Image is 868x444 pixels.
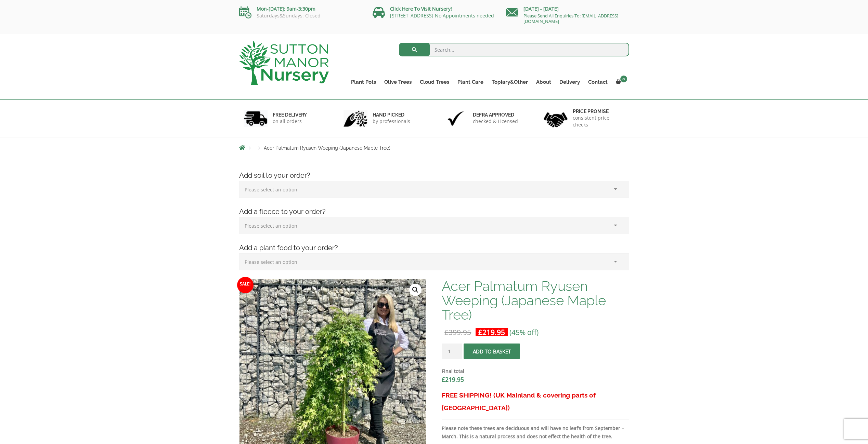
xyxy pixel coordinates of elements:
[444,110,468,127] img: 3.jpg
[442,375,464,384] bdi: 219.95
[442,279,629,322] h1: Acer Palmatum Ryusen Weeping (Japanese Maple Tree)
[373,118,410,125] p: by professionals
[473,118,518,125] p: checked & Licensed
[273,118,307,125] p: on all orders
[509,327,539,337] span: (45% off)
[442,389,629,414] h3: FREE SHIPPING! (UK Mainland & covering parts of [GEOGRAPHIC_DATA])
[234,243,634,253] h4: Add a plant food to your order?
[523,13,618,24] a: Please Send All Enquiries To: [EMAIL_ADDRESS][DOMAIN_NAME]
[584,77,612,87] a: Contact
[444,327,449,337] span: £
[442,344,462,359] input: Product quantity
[244,110,268,127] img: 1.jpg
[234,170,634,181] h4: Add soil to your order?
[612,77,629,87] a: 0
[239,13,362,18] p: Saturdays&Sundays: Closed
[239,41,329,85] img: logo
[464,344,520,359] button: Add to basket
[239,145,629,150] nav: Breadcrumbs
[390,12,494,19] a: [STREET_ADDRESS] No Appointments needed
[416,77,453,87] a: Cloud Trees
[347,77,380,87] a: Plant Pots
[373,112,410,118] h6: hand picked
[478,327,505,337] bdi: 219.95
[344,110,367,127] img: 2.jpg
[409,284,422,296] a: View full-screen image gallery
[478,327,482,337] span: £
[442,367,629,375] dt: Final total
[442,375,445,384] span: £
[442,425,624,440] strong: Please note these trees are deciduous and will have no leaf’s from September – March. This is a n...
[380,77,416,87] a: Olive Trees
[573,115,625,128] p: consistent price checks
[620,76,627,82] span: 0
[506,5,629,13] p: [DATE] - [DATE]
[399,43,629,56] input: Search...
[544,108,568,129] img: 4.jpg
[555,77,584,87] a: Delivery
[234,206,634,217] h4: Add a fleece to your order?
[444,327,471,337] bdi: 399.95
[488,77,532,87] a: Topiary&Other
[239,5,362,13] p: Mon-[DATE]: 9am-3:30pm
[573,108,625,115] h6: Price promise
[390,5,452,12] a: Click Here To Visit Nursery!
[264,145,390,151] span: Acer Palmatum Ryusen Weeping (Japanese Maple Tree)
[237,277,254,293] span: Sale!
[273,112,307,118] h6: FREE DELIVERY
[473,112,518,118] h6: Defra approved
[453,77,488,87] a: Plant Care
[532,77,555,87] a: About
